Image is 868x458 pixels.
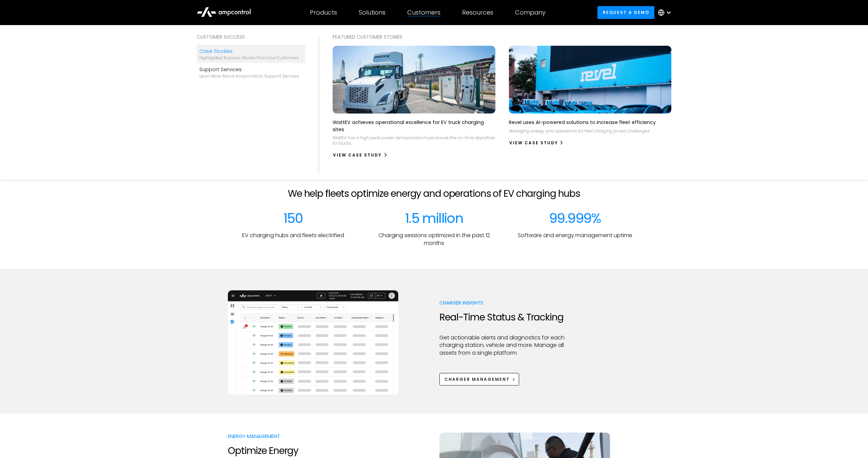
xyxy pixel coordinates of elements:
[405,210,463,226] div: 1.5 million
[242,232,344,239] p: EV charging hubs and fleets electrified
[333,150,388,161] a: View Case Study
[310,9,337,16] div: Products
[359,9,386,16] div: Solutions
[439,334,570,357] p: Get actionable alerts and diagnostics for each charging station, vehicle and more. Manage all ass...
[515,9,546,16] div: Company
[509,138,564,148] a: View Case Study
[228,445,358,457] h2: Optimize Energy
[333,33,671,41] div: Featured Customer Stories
[199,47,299,55] div: Case Studies
[509,128,650,134] p: Managing energy and operations for fleet charging poses challenges
[333,152,382,158] div: View Case Study
[197,33,305,41] div: Customer success
[439,299,570,306] p: Charger Insights
[283,210,303,226] div: 150
[369,232,499,247] p: Charging sessions optimized in the past 12 months
[509,140,558,146] div: View Case Study
[518,232,632,239] p: Software and energy management uptime
[509,119,656,126] p: Revel uses AI-powered solutions to increase fleet efficiency
[333,119,495,132] p: WattEV achieves operational excellence for EV truck charging sites
[199,66,299,73] div: Support Services
[228,433,358,440] p: Energy Management
[439,312,570,323] h2: Real-Time Status & Tracking
[407,9,440,16] div: Customers
[288,188,580,200] h2: We help fleets optimize energy and operations of EV charging hubs
[199,55,299,61] div: Highlighted success stories From Our Customers
[597,6,654,19] a: Request a demo
[462,9,493,16] div: Resources
[445,376,510,382] div: Charger Management
[549,210,601,226] div: 99.999%
[197,45,305,63] a: Case StudiesHighlighted success stories From Our Customers
[197,63,305,81] a: Support ServicesLearn more about Ampcontrol’s support services
[439,373,519,386] a: Charger Management
[333,135,495,146] p: WattEV has a high peak power demand and must ensure the on-time departure for trucks
[228,290,398,395] img: Ampcontrol EV charging management system for on time departure
[199,74,299,79] div: Learn more about Ampcontrol’s support services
